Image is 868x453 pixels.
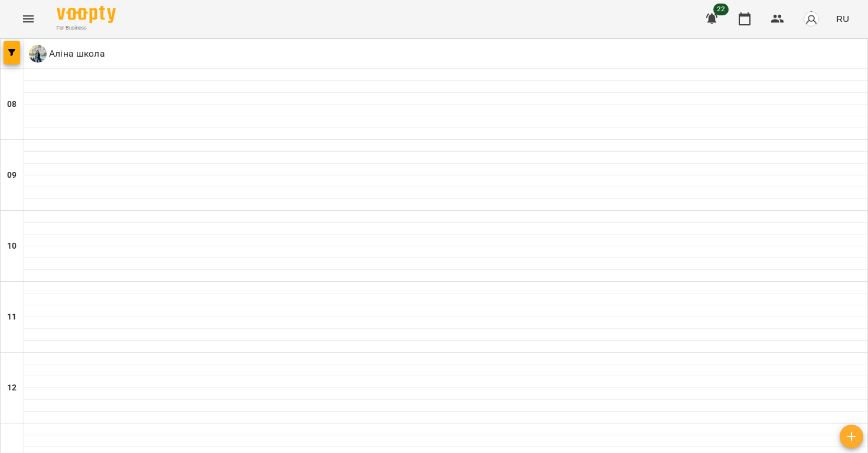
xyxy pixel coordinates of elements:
span: 22 [713,4,729,15]
h6: 11 [7,311,17,324]
button: Добавить урок [840,425,863,448]
a: А Аліна школа [29,45,105,63]
h6: 08 [7,98,17,111]
button: RU [831,8,854,30]
img: Voopty Logo [57,6,116,23]
button: Menu [14,5,43,33]
h6: 09 [7,169,17,182]
span: RU [836,12,849,25]
img: avatar_s.png [803,11,820,27]
div: Аліна школа [29,45,105,63]
img: А [29,45,47,63]
h6: 12 [7,382,17,395]
p: Аліна школа [47,47,105,61]
h6: 10 [7,240,17,253]
span: For Business [57,24,116,32]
